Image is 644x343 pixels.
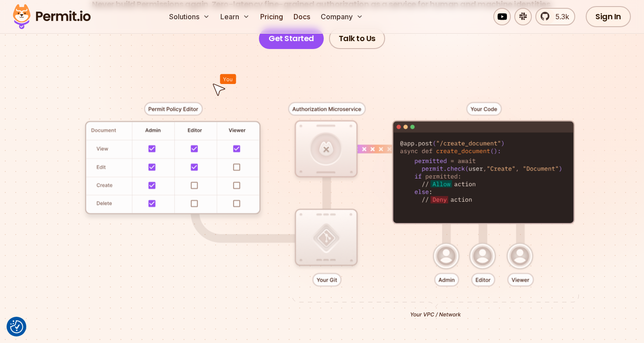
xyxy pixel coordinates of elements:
button: Solutions [166,8,213,25]
a: 5.3k [535,8,575,25]
a: Talk to Us [329,28,385,49]
a: Sign In [586,6,631,27]
img: Revisit consent button [10,320,23,333]
span: 5.3k [550,11,569,22]
a: Pricing [257,8,287,25]
button: Company [317,8,367,25]
a: Get Started [259,28,324,49]
button: Learn [217,8,253,25]
img: Permit logo [9,2,95,31]
a: Docs [290,8,314,25]
button: Consent Preferences [10,320,23,333]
